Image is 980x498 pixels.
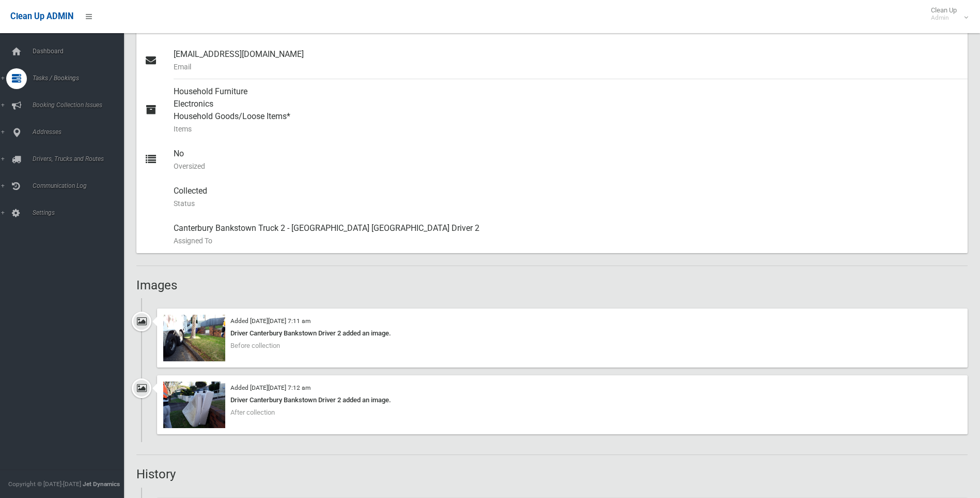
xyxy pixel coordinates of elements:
span: Dashboard [29,48,132,55]
small: Email [174,61,959,73]
div: Driver Canterbury Bankstown Driver 2 added an image. [163,394,961,406]
small: Items [174,123,959,135]
div: [EMAIL_ADDRESS][DOMAIN_NAME] [174,42,959,79]
span: Settings [29,209,132,216]
span: Addresses [29,128,132,136]
a: [EMAIL_ADDRESS][DOMAIN_NAME]Email [136,42,968,79]
h2: History [136,467,968,481]
small: Assigned To [174,235,959,247]
small: Added [DATE][DATE] 7:12 am [230,384,310,391]
span: Drivers, Trucks and Routes [29,155,132,163]
span: Copyright © [DATE]-[DATE] [8,480,81,488]
div: Canterbury Bankstown Truck 2 - [GEOGRAPHIC_DATA] [GEOGRAPHIC_DATA] Driver 2 [174,216,959,253]
div: Collected [174,179,959,216]
span: After collection [230,408,275,416]
small: Admin [931,14,957,22]
small: Added [DATE][DATE] 7:11 am [230,317,310,325]
small: Oversized [174,160,959,172]
span: Clean Up ADMIN [10,11,73,21]
img: 2025-09-1907.12.023824072586650508243.jpg [163,382,225,428]
span: Tasks / Bookings [29,75,132,82]
div: Household Furniture Electronics Household Goods/Loose Items* [174,79,959,141]
h2: Images [136,279,968,292]
strong: Jet Dynamics [83,480,120,488]
small: Status [174,197,959,210]
span: Clean Up [926,6,967,22]
img: 2025-09-1907.11.007910947478629671784.jpg [163,315,225,361]
span: Before collection [230,342,280,349]
div: No [174,141,959,179]
span: Booking Collection Issues [29,101,132,109]
div: Driver Canterbury Bankstown Driver 2 added an image. [163,327,961,340]
span: Communication Log [29,182,132,189]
